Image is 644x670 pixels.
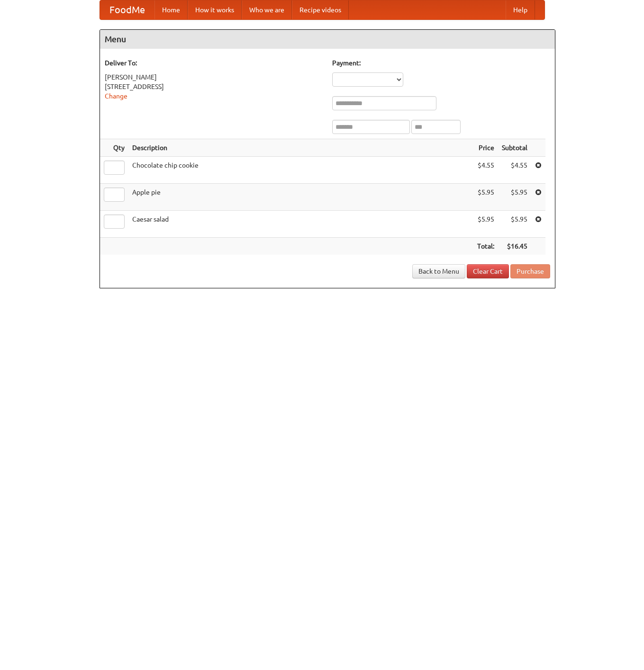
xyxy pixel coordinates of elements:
[467,264,509,278] a: Clear Cart
[473,184,498,211] td: $5.95
[128,139,473,157] th: Description
[292,0,349,19] a: Recipe videos
[473,157,498,184] td: $4.55
[332,58,550,68] h5: Payment:
[506,0,535,19] a: Help
[128,184,473,211] td: Apple pie
[128,211,473,238] td: Caesar salad
[100,0,154,19] a: FoodMe
[473,238,498,255] th: Total:
[242,0,292,19] a: Who we are
[154,0,188,19] a: Home
[498,238,531,255] th: $16.45
[105,92,127,100] a: Change
[188,0,242,19] a: How it works
[412,264,465,278] a: Back to Menu
[473,211,498,238] td: $5.95
[498,184,531,211] td: $5.95
[498,157,531,184] td: $4.55
[105,58,323,68] h5: Deliver To:
[105,72,323,82] div: [PERSON_NAME]
[105,82,323,91] div: [STREET_ADDRESS]
[128,157,473,184] td: Chocolate chip cookie
[498,139,531,157] th: Subtotal
[100,139,128,157] th: Qty
[510,264,550,278] button: Purchase
[498,211,531,238] td: $5.95
[473,139,498,157] th: Price
[100,30,555,49] h4: Menu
